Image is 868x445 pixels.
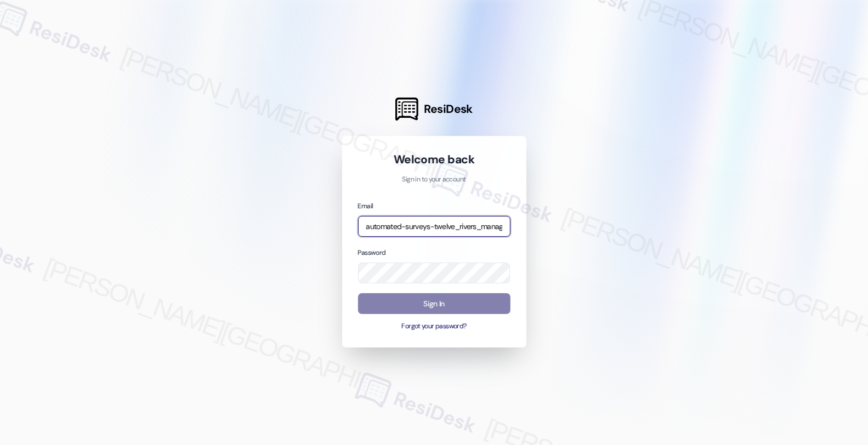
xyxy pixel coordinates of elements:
[424,101,473,117] span: ResiDesk
[358,248,386,257] label: Password
[358,322,510,332] button: Forgot your password?
[358,152,510,167] h1: Welcome back
[358,216,510,237] input: name@example.com
[358,293,510,315] button: Sign In
[358,175,510,185] p: Sign in to your account
[395,98,418,121] img: ResiDesk Logo
[358,202,373,210] label: Email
